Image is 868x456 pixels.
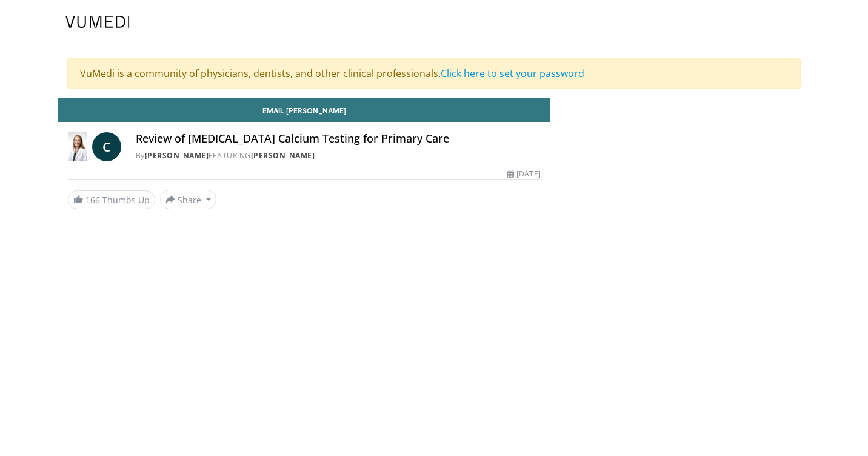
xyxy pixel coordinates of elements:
img: VuMedi Logo [65,16,130,28]
a: Click here to set your password [441,67,584,80]
div: By FEATURING [136,150,541,161]
h4: Review of [MEDICAL_DATA] Calcium Testing for Primary Care [136,132,541,146]
a: [PERSON_NAME] [251,150,315,161]
div: [DATE] [507,169,540,179]
a: 166 Thumbs Up [68,190,155,209]
a: C [92,132,121,161]
button: Share [160,190,216,209]
a: Email [PERSON_NAME] [58,98,550,122]
div: VuMedi is a community of physicians, dentists, and other clinical professionals. [67,58,801,89]
a: [PERSON_NAME] [145,150,209,161]
img: Dr. Catherine P. Benziger [68,132,87,161]
span: 166 [85,194,100,206]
